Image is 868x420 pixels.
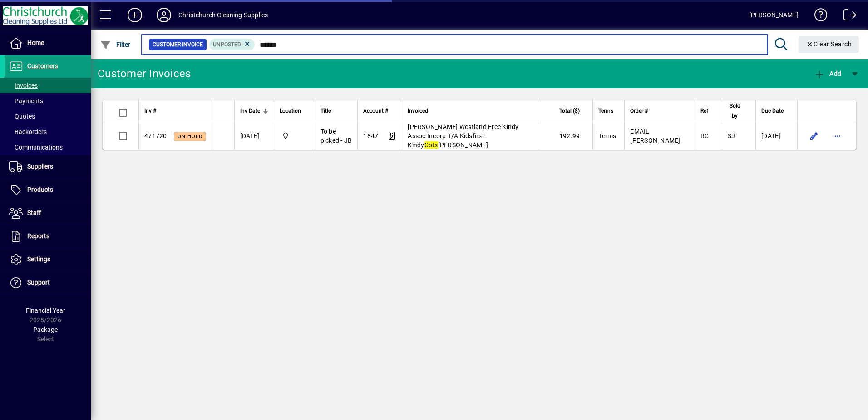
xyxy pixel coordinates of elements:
span: Due Date [761,106,784,116]
a: Backorders [5,124,91,140]
span: SJ [728,132,735,140]
span: Suppliers [27,163,53,170]
span: Sold by [728,101,742,121]
span: Inv Date [240,106,260,116]
span: Package [33,326,58,333]
button: Clear [799,36,859,53]
a: Invoices [5,78,91,93]
a: Reports [5,225,91,248]
td: [DATE] [755,122,797,150]
a: Payments [5,93,91,109]
span: Settings [27,255,50,263]
span: On hold [178,134,202,140]
button: Filter [98,36,133,53]
div: Inv # [144,106,206,116]
div: Customer Invoices [98,66,191,81]
span: Quotes [9,113,35,120]
div: Order # [630,106,689,116]
span: Financial Year [26,307,65,314]
span: Add [814,70,841,77]
span: Invoiced [408,106,428,116]
span: Support [27,279,50,286]
span: 471720 [144,132,167,140]
span: RC [700,132,709,140]
span: Ref [700,106,708,116]
div: [PERSON_NAME] [749,8,799,22]
div: Invoiced [408,106,533,116]
span: Products [27,186,53,193]
button: Profile [149,7,178,23]
a: Support [5,271,91,294]
span: Payments [9,97,43,105]
span: Order # [630,106,648,116]
a: Quotes [5,109,91,124]
span: Unposted [213,41,241,48]
div: Total ($) [544,106,588,116]
a: Communications [5,140,91,155]
a: Home [5,32,91,55]
span: [PERSON_NAME] Westland Free Kindy Assoc Incorp T/A Kidsfirst Kindy [PERSON_NAME] [408,123,518,149]
span: To be picked - JB [321,128,352,144]
span: Christchurch Cleaning Supplies Ltd [280,131,309,141]
a: Suppliers [5,155,91,178]
a: Logout [837,2,857,31]
a: Products [5,179,91,201]
a: Knowledge Base [808,2,828,31]
td: [DATE] [234,122,274,150]
span: Account # [363,106,388,116]
span: EMAIL [PERSON_NAME] [630,128,680,144]
span: Staff [27,209,41,216]
span: Clear Search [806,40,852,48]
span: Title [321,106,331,116]
span: Inv # [144,106,156,116]
span: Total ($) [559,106,580,116]
span: Home [27,39,44,46]
span: Location [280,106,301,116]
button: Add [812,65,843,82]
span: Invoices [9,82,38,89]
button: Add [120,7,149,23]
a: Staff [5,202,91,225]
button: More options [830,129,845,143]
span: Filter [100,41,131,48]
span: Communications [9,144,63,151]
span: Terms [598,106,613,116]
div: Inv Date [240,106,268,116]
div: Title [321,106,352,116]
span: Reports [27,232,49,240]
em: Cots [424,141,438,149]
span: 1847 [363,132,378,140]
span: Customer Invoice [153,40,203,49]
button: Edit [807,129,821,143]
div: Location [280,106,309,116]
td: 192.99 [538,122,592,150]
div: Ref [700,106,716,116]
span: Terms [598,132,616,140]
span: Backorders [9,128,47,135]
div: Account # [363,106,396,116]
div: Due Date [761,106,792,116]
div: Christchurch Cleaning Supplies [178,8,268,22]
a: Settings [5,248,91,271]
mat-chip: Customer Invoice Status: Unposted [209,39,255,50]
span: Customers [27,62,58,70]
div: Sold by [728,101,750,121]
